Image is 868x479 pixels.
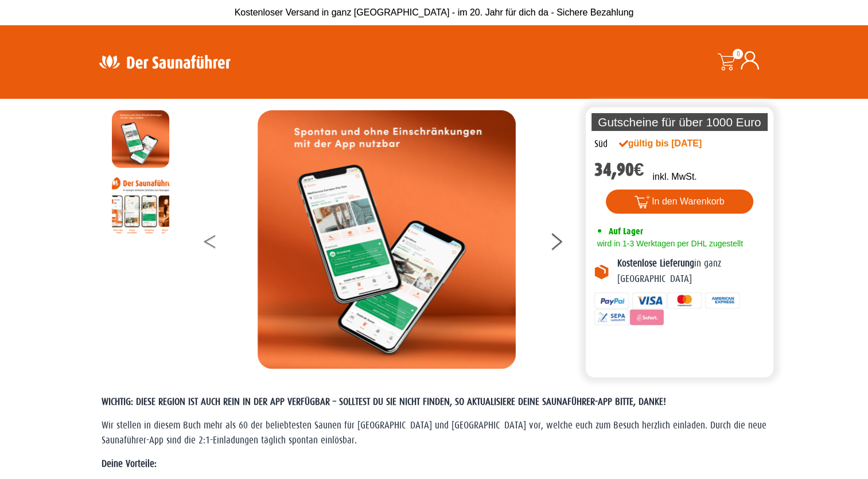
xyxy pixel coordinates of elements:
[594,239,743,248] span: wird in 1-3 Werktagen per DHL zugestellt
[617,258,694,269] b: Kostenlose Lieferung
[102,458,157,469] strong: Deine Vorteile:
[634,159,644,180] span: €
[102,396,666,407] span: WICHTIG: DIESE REGION IST AUCH REIN IN DER APP VERFÜGBAR – SOLLTEST DU SIE NICHT FINDEN, SO AKTUA...
[606,190,753,214] button: In den Warenkorb
[594,137,608,152] div: Süd
[591,113,768,131] p: Gutscheine für über 1000 Euro
[609,226,643,237] span: Auf Lager
[594,159,644,180] bdi: 34,90
[619,137,727,150] div: gültig bis [DATE]
[733,49,743,59] span: 0
[235,7,634,17] span: Kostenloser Versand in ganz [GEOGRAPHIC_DATA] - im 20. Jahr für dich da - Sichere Bezahlung
[102,420,766,446] span: Wir stellen in diesem Buch mehr als 60 der beliebtesten Saunen für [GEOGRAPHIC_DATA] und [GEOGRAP...
[258,110,516,369] img: MOCKUP-iPhone_regional
[652,170,696,184] p: inkl. MwSt.
[112,110,169,168] img: MOCKUP-iPhone_regional
[112,176,169,234] img: Anleitung7tn
[617,256,765,287] p: in ganz [GEOGRAPHIC_DATA]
